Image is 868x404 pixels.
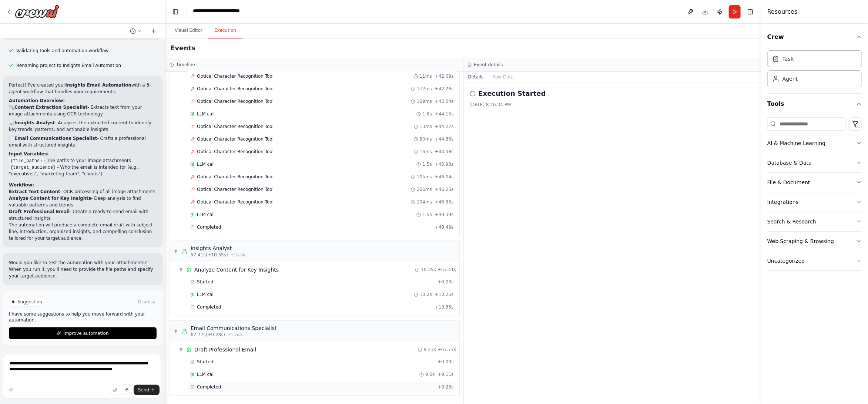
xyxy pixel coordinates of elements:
span: 67.77s (+9.23s) [191,332,225,338]
p: The automation will produce a complete email draft with subject line, introduction, organized ins... [9,222,157,242]
li: - Deep analysis to find valuable patterns and trends [9,195,157,208]
span: + 42.54s [435,98,454,104]
strong: Workflow: [9,182,34,188]
span: Renaming project to Insights Email Automation [16,63,121,68]
span: 1.5s [422,161,432,167]
span: + 42.09s [435,73,454,79]
span: 10.2s [420,292,432,297]
span: Optical Character Recognition Tool [197,73,274,79]
button: Tools [767,94,862,114]
button: Database & Data [767,153,862,172]
span: 206ms [417,186,432,192]
strong: Email Communications Specialist [14,136,97,141]
span: 172ms [417,86,432,92]
h2: Execution Started [479,88,546,99]
p: 🔍 - Extracts text from your image attachments using OCR technology [9,104,157,117]
button: File & Document [767,173,862,192]
span: Started [197,359,213,365]
span: + 44.27s [435,124,454,129]
span: 109ms [417,98,432,104]
span: LLM call [197,111,215,117]
div: Task [782,55,794,63]
span: • 1 task [231,252,246,258]
code: {target_audience} [9,164,57,171]
strong: Automation Overview: [9,98,65,103]
div: File & Document [767,179,810,186]
div: Uncategorized [767,257,805,265]
span: Analyze Content for Key Insights [194,266,279,273]
span: 13ms [420,124,432,129]
button: Visual Editor [169,23,208,38]
span: Optical Character Recognition Tool [197,174,274,180]
span: LLM call [197,161,215,167]
span: ▼ [174,328,178,334]
button: Execution [208,23,242,38]
span: + 9.23s [438,384,453,390]
button: Click to speak your automation idea [122,385,132,395]
span: + 44.15s [435,111,454,117]
span: ▼ [179,347,183,353]
span: Completed [197,304,221,310]
strong: Draft Professional Email [9,209,70,214]
img: Logo [15,5,59,18]
div: Integrations [767,198,798,206]
code: {file_paths} [9,158,44,164]
div: Email Communications Specialist [191,324,277,332]
span: Improve automation [63,330,108,336]
div: Agent [782,75,798,83]
li: - Create a ready-to-send email with structured insights [9,208,157,222]
p: 📊 - Analyzes the extracted content to identify key trends, patterns, and actionable insights [9,119,157,133]
span: LLM call [197,292,215,297]
span: + 42.26s [435,86,454,92]
span: + 0.00s [438,359,453,365]
span: 57.41s (+10.35s) [191,252,228,258]
button: Improve automation [9,327,157,339]
div: Insights Analyst [191,245,246,252]
span: ▼ [179,267,183,273]
li: - OCR processing of all image attachments [9,188,157,195]
span: + 10.25s [435,292,454,297]
h4: Resources [767,7,798,16]
button: Send [134,385,160,395]
button: Crew [767,27,862,47]
span: 105ms [417,174,432,180]
strong: Input Variables: [9,151,49,156]
div: AI & Machine Learning [767,139,825,147]
span: 10.35s [421,267,436,273]
span: 9.23s [424,347,436,353]
button: Details [464,72,488,82]
span: Suggestion [17,299,42,305]
span: 104ms [417,199,432,205]
span: + 45.93s [435,161,454,167]
div: Web Scraping & Browsing [767,238,834,245]
h3: Timeline [176,62,195,68]
span: 9.0s [425,371,435,377]
button: Dismiss [137,298,157,306]
p: ✉️ - Crafts a professional email with structured insights [9,135,157,148]
span: Started [197,279,213,285]
p: Perfect! I've created your with a 3-agent workflow that handles your requirements: [9,82,157,95]
div: Search & Research [767,218,816,225]
strong: Insights Email Automation [65,83,131,88]
span: + 44.36s [435,136,454,142]
span: Optical Character Recognition Tool [197,136,274,142]
button: Web Scraping & Browsing [767,232,862,251]
span: Optical Character Recognition Tool [197,86,274,92]
button: Integrations [767,192,862,212]
span: + 49.39s [435,212,454,218]
span: + 10.35s [435,304,454,310]
span: + 44.38s [435,149,454,155]
span: Optical Character Recognition Tool [197,199,274,205]
span: + 0.00s [438,279,453,285]
span: Validating tools and automation workflow [16,48,108,54]
button: Improve this prompt [6,385,16,395]
p: I have some suggestions to help you move forward with your automation. [9,311,157,323]
button: Hide left sidebar [170,7,181,17]
span: • 1 task [228,332,243,338]
div: Tools [767,114,862,277]
span: LLM call [197,371,215,377]
button: Uncategorized [767,251,862,270]
button: Search & Research [767,212,862,231]
strong: Analyze Content for Key Insights [9,196,91,201]
span: ▼ [174,248,178,254]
